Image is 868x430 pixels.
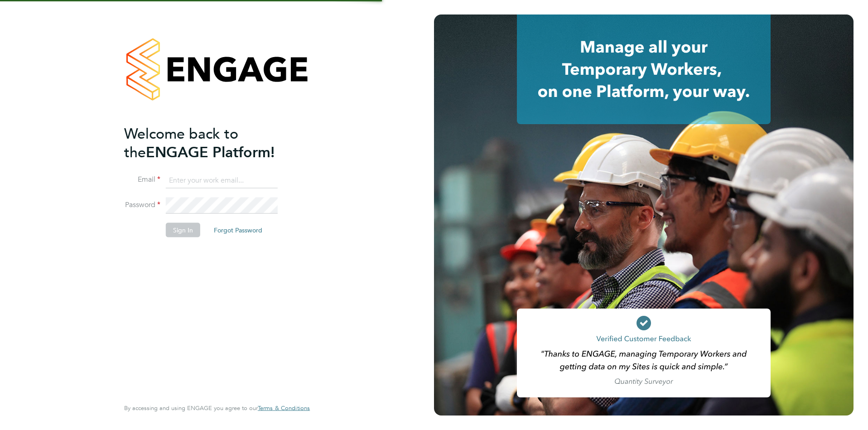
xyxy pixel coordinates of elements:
input: Enter your work email... [166,172,278,188]
span: Welcome back to the [124,125,238,161]
span: By accessing and using ENGAGE you agree to our [124,404,310,412]
label: Password [124,200,160,210]
button: Sign In [166,223,200,237]
h2: ENGAGE Platform! [124,124,301,161]
button: Forgot Password [207,223,270,237]
label: Email [124,175,160,184]
a: Terms & Conditions [258,405,310,412]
